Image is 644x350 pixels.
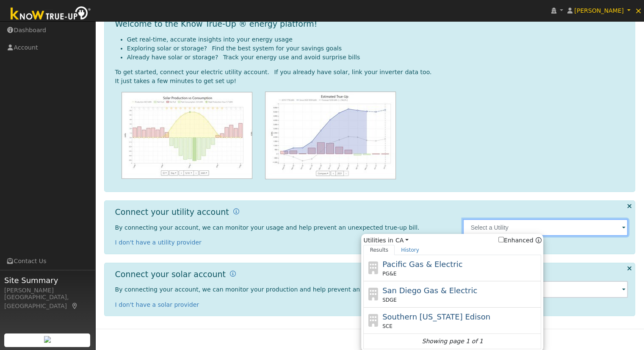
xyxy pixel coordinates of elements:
span: By connecting your account, we can monitor your usage and help prevent an unexpected true-up bill. [115,224,420,231]
span: SCE [382,322,392,330]
span: SDGE [382,296,397,304]
div: It just takes a few minutes to get set up! [115,77,628,86]
li: Exploring solar or storage? Find the best system for your savings goals [127,44,628,53]
a: I don't have a solar provider [115,301,199,308]
img: Know True-Up [6,5,95,24]
span: Show enhanced providers [498,236,542,245]
span: Southern [US_STATE] Edison [382,312,490,321]
span: PG&E [382,270,396,278]
input: Enhanced [498,237,504,242]
span: San Diego Gas & Electric [382,286,477,295]
span: By connecting your account, we can monitor your production and help prevent an unexpected true-up... [115,286,434,293]
a: Enhanced Providers [535,237,541,244]
span: Site Summary [4,275,91,286]
h1: Connect your utility account [115,207,229,217]
div: [PERSON_NAME] [4,286,91,295]
a: Results [363,245,395,255]
span: × [635,6,642,16]
img: retrieve [44,336,51,343]
a: History [395,245,426,255]
input: Select an Inverter [463,281,628,298]
div: [GEOGRAPHIC_DATA], [GEOGRAPHIC_DATA] [4,293,91,311]
span: Utilities in [363,236,541,245]
h1: Connect your solar account [115,269,226,279]
a: Map [71,303,79,309]
h1: Welcome to the Know True-Up ® energy platform! [115,19,318,29]
a: I don't have a utility provider [115,239,202,246]
span: Pacific Gas & Electric [382,260,462,269]
input: Select a Utility [463,219,628,236]
li: Get real-time, accurate insights into your energy usage [127,35,628,44]
label: Enhanced [498,236,533,245]
i: Showing page 1 of 1 [422,337,483,346]
li: Already have solar or storage? Track your energy use and avoid surprise bills [127,53,628,62]
a: CA [395,236,409,245]
div: To get started, connect your electric utility account. If you already have solar, link your inver... [115,68,628,77]
span: [PERSON_NAME] [574,7,624,14]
